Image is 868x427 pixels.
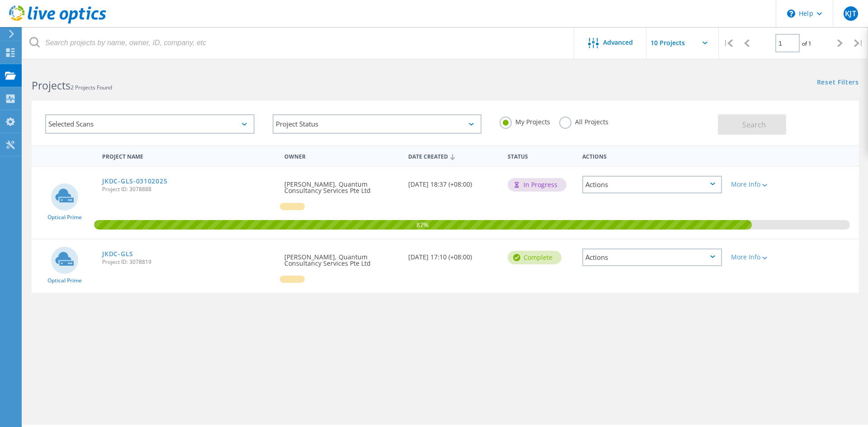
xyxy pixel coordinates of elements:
[719,27,737,59] div: |
[731,254,788,260] div: More Info
[98,147,280,164] div: Project Name
[273,114,482,134] div: Project Status
[508,251,561,264] div: Complete
[582,176,722,193] div: Actions
[45,114,255,134] div: Selected Scans
[508,178,566,192] div: In Progress
[47,278,82,283] span: Optical Prime
[102,187,275,192] span: Project ID: 3078888
[47,215,82,220] span: Optical Prime
[102,259,275,265] span: Project ID: 3078819
[500,117,550,125] label: My Projects
[845,10,856,17] span: KJT
[582,249,722,266] div: Actions
[404,167,503,197] div: [DATE] 18:37 (+08:00)
[578,147,726,164] div: Actions
[503,147,578,164] div: Status
[32,78,71,93] b: Projects
[404,239,503,269] div: [DATE] 17:10 (+08:00)
[817,79,859,87] a: Reset Filters
[802,40,811,47] span: of 1
[102,178,167,184] a: JKDC-GLS-03102025
[559,117,609,125] label: All Projects
[280,239,404,276] div: [PERSON_NAME], Quantum Consultancy Services Pte Ltd
[849,27,868,59] div: |
[718,114,786,135] button: Search
[731,181,788,188] div: More Info
[742,120,766,130] span: Search
[280,167,404,203] div: [PERSON_NAME], Quantum Consultancy Services Pte Ltd
[9,19,106,25] a: Live Optics Dashboard
[280,147,404,164] div: Owner
[787,9,795,18] svg: \n
[94,220,752,228] span: 87%
[102,251,133,257] a: JKDC-GLS
[23,27,575,59] input: Search projects by name, owner, ID, company, etc
[71,84,112,91] span: 2 Projects Found
[404,147,503,164] div: Date Created
[603,39,633,46] span: Advanced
